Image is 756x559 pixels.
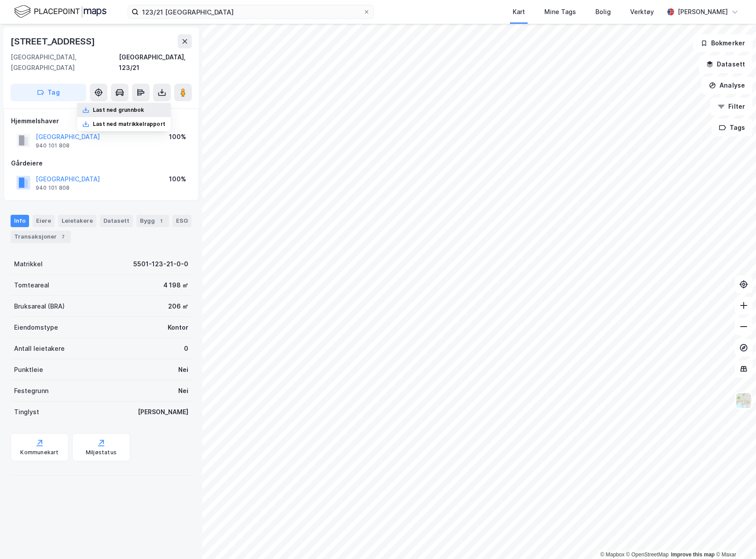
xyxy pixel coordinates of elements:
[11,116,191,126] div: Hjemmelshaver
[513,7,525,17] div: Kart
[11,215,29,227] div: Info
[36,184,70,191] div: 940 101 808
[168,322,188,333] div: Kontor
[136,215,169,227] div: Bygg
[93,107,144,114] div: Last ned grunnbok
[20,449,59,456] div: Kommunekart
[33,215,55,227] div: Eiere
[693,34,752,52] button: Bokmerker
[168,301,188,312] div: 206 ㎡
[14,322,58,333] div: Eiendomstype
[544,7,576,17] div: Mine Tags
[678,7,728,17] div: [PERSON_NAME]
[11,84,86,101] button: Tag
[14,4,106,19] img: logo.f888ab2527a4732fd821a326f86c7f29.svg
[626,552,669,558] a: OpenStreetMap
[600,552,624,558] a: Mapbox
[14,280,49,291] div: Tomteareal
[671,552,715,558] a: Improve this map
[712,517,756,559] iframe: Chat Widget
[178,386,188,396] div: Nei
[163,280,188,291] div: 4 198 ㎡
[14,364,43,375] div: Punktleie
[100,215,133,227] div: Datasett
[712,517,756,559] div: Kontrollprogram for chat
[699,55,752,73] button: Datasett
[701,77,752,94] button: Analyse
[630,7,654,17] div: Verktøy
[139,5,363,18] input: Søk på adresse, matrikkel, gårdeiere, leietakere eller personer
[735,392,752,409] img: Z
[169,132,186,142] div: 100%
[184,343,188,354] div: 0
[59,232,67,241] div: 7
[86,449,117,456] div: Miljøstatus
[169,174,186,184] div: 100%
[595,7,611,17] div: Bolig
[11,231,71,243] div: Transaksjoner
[14,343,65,354] div: Antall leietakere
[14,301,65,312] div: Bruksareal (BRA)
[178,364,188,375] div: Nei
[157,217,165,225] div: 1
[93,121,165,128] div: Last ned matrikkelrapport
[14,407,39,417] div: Tinglyst
[14,386,48,396] div: Festegrunn
[36,142,70,149] div: 940 101 808
[133,259,188,269] div: 5501-123-21-0-0
[58,215,96,227] div: Leietakere
[11,34,97,48] div: [STREET_ADDRESS]
[14,259,43,269] div: Matrikkel
[11,158,191,169] div: Gårdeiere
[172,215,191,227] div: ESG
[712,119,752,136] button: Tags
[138,407,188,417] div: [PERSON_NAME]
[119,52,192,73] div: [GEOGRAPHIC_DATA], 123/21
[710,98,752,115] button: Filter
[11,52,119,73] div: [GEOGRAPHIC_DATA], [GEOGRAPHIC_DATA]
